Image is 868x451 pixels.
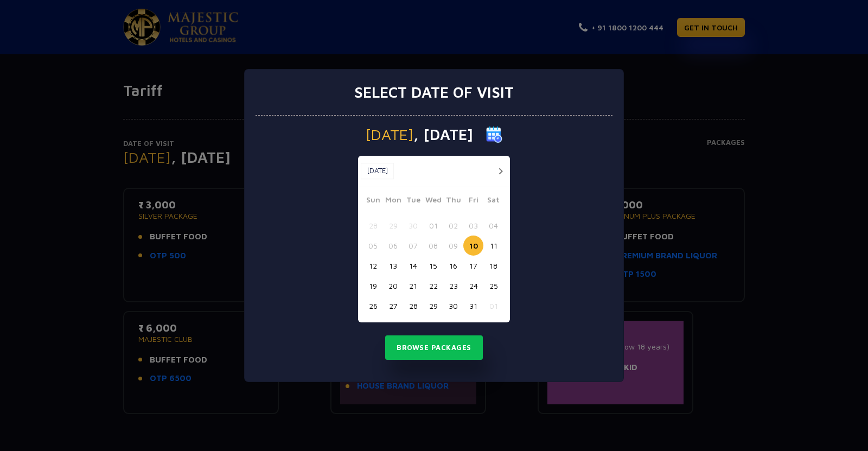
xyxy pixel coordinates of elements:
[443,296,463,316] button: 30
[383,215,403,236] button: 29
[403,215,423,236] button: 30
[443,256,463,276] button: 16
[383,296,403,316] button: 27
[366,127,413,142] span: [DATE]
[463,236,483,256] button: 10
[483,276,503,296] button: 25
[463,215,483,236] button: 03
[423,215,443,236] button: 01
[383,256,403,276] button: 13
[403,296,423,316] button: 28
[383,236,403,256] button: 06
[385,335,483,360] button: Browse Packages
[363,296,383,316] button: 26
[423,256,443,276] button: 15
[443,215,463,236] button: 02
[403,276,423,296] button: 21
[403,236,423,256] button: 07
[363,236,383,256] button: 05
[363,276,383,296] button: 19
[463,276,483,296] button: 24
[383,194,403,209] span: Mon
[443,236,463,256] button: 09
[483,236,503,256] button: 11
[423,276,443,296] button: 22
[483,215,503,236] button: 04
[413,127,473,142] span: , [DATE]
[483,256,503,276] button: 18
[403,256,423,276] button: 14
[383,276,403,296] button: 20
[363,256,383,276] button: 12
[403,194,423,209] span: Tue
[483,296,503,316] button: 01
[443,276,463,296] button: 23
[463,194,483,209] span: Fri
[486,126,502,143] img: calender icon
[363,194,383,209] span: Sun
[483,194,503,209] span: Sat
[361,163,394,179] button: [DATE]
[423,236,443,256] button: 08
[423,194,443,209] span: Wed
[463,296,483,316] button: 31
[443,194,463,209] span: Thu
[363,215,383,236] button: 28
[423,296,443,316] button: 29
[463,256,483,276] button: 17
[354,83,514,101] h3: Select date of visit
